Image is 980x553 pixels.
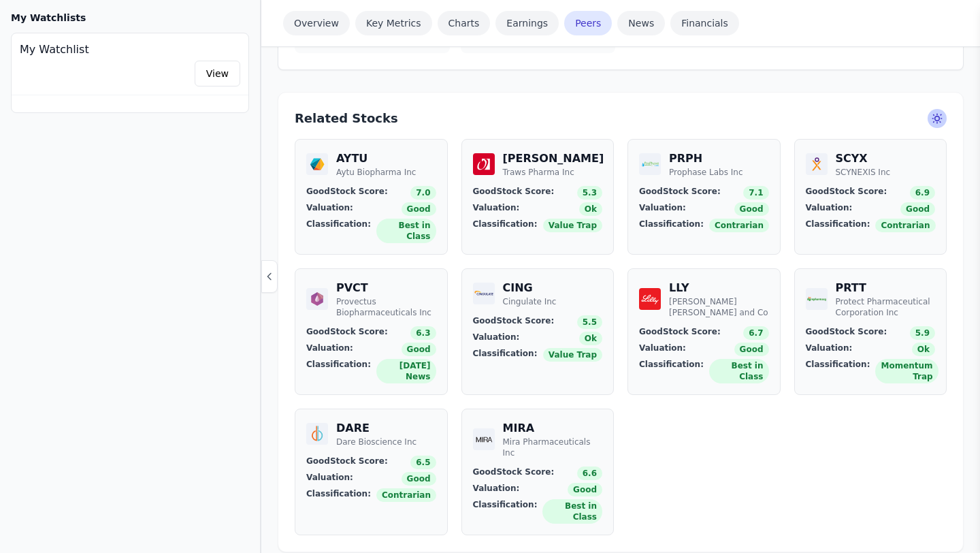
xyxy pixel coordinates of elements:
img: Dare Bioscience Inc Logo [306,423,328,445]
span: 6.6 [577,467,602,480]
a: Provectus Biopharmaceuticals Inc Logo PVCT Provectus Biopharmaceuticals Inc GoodStock Score: 6.3 ... [295,268,448,395]
div: SCYX [836,151,891,167]
span: Valuation: [639,202,686,216]
span: GoodStock Score: [639,186,721,200]
a: SCYNEXIS Inc Logo SCYX SCYNEXIS Inc GoodStock Score: 6.9 Valuation: Good Classification: Contrarian [794,139,947,255]
span: Good [734,202,769,216]
div: SCYNEXIS Inc [836,167,891,178]
span: GoodStock Score: [306,326,388,340]
div: Prophase Labs Inc [669,167,743,178]
span: 7.1 [743,186,768,200]
a: Traws Pharma Inc Logo [PERSON_NAME] Traws Pharma Inc GoodStock Score: 5.3 Valuation: Ok Classific... [461,139,615,255]
div: PRPH [669,151,743,167]
span: Best in Class [376,219,436,243]
a: Mira Pharmaceuticals Inc Logo MIRA Mira Pharmaceuticals Inc GoodStock Score: 6.6 Valuation: Good ... [461,409,615,535]
span: Classification: [306,488,371,502]
span: GoodStock Score: [473,315,555,329]
span: Good [402,343,436,356]
a: Eli Lilly and Co Logo LLY [PERSON_NAME] [PERSON_NAME] and Co GoodStock Score: 6.7 Valuation: Good... [627,268,781,395]
span: 6.9 [910,186,935,200]
a: Cingulate Inc Logo CING Cingulate Inc GoodStock Score: 5.5 Valuation: Ok Classification: Value Trap [461,268,615,395]
div: CING [503,280,557,296]
span: GoodStock Score: [306,186,388,200]
span: Good [734,343,769,356]
a: Peers [564,11,612,35]
span: Momentum Trap [875,359,938,383]
span: Ask AI [928,109,947,128]
span: Best in Class [709,359,769,383]
div: Dare Bioscience Inc [336,437,416,447]
img: Mira Pharmaceuticals Inc Logo [473,428,495,450]
span: [DATE] News [376,359,436,383]
div: PRTT [836,280,936,296]
span: GoodStock Score: [306,456,388,469]
img: Protect Pharmaceutical Corporation Inc Logo [806,288,828,310]
span: Contrarian [709,219,769,232]
a: Charts [438,11,491,35]
span: 5.5 [577,315,602,329]
div: [PERSON_NAME] [PERSON_NAME] and Co [669,296,769,318]
span: Classification: [473,348,538,362]
span: Classification: [806,219,870,232]
span: Classification: [306,359,371,383]
a: Prophase Labs Inc Logo PRPH Prophase Labs Inc GoodStock Score: 7.1 Valuation: Good Classification... [627,139,781,255]
span: Classification: [639,359,704,383]
span: 6.3 [410,326,436,340]
div: Protect Pharmaceutical Corporation Inc [836,296,936,318]
span: Valuation: [806,202,853,216]
span: 7.0 [410,186,436,200]
img: Traws Pharma Inc Logo [473,153,495,175]
h4: My Watchlist [20,42,240,58]
div: Cingulate Inc [503,296,557,307]
span: Good [900,202,935,216]
span: Classification: [639,219,704,232]
span: Value Trap [543,348,602,362]
a: News [617,11,665,35]
img: Eli Lilly and Co Logo [639,288,661,310]
div: Mira Pharmaceuticals Inc [503,437,603,458]
h3: My Watchlists [11,11,86,25]
span: Good [402,202,436,216]
span: GoodStock Score: [473,186,555,200]
span: Valuation: [639,343,686,356]
div: MIRA [503,420,603,437]
span: Valuation: [473,483,520,496]
span: Classification: [806,359,870,383]
span: Classification: [306,219,371,243]
span: GoodStock Score: [806,326,887,340]
h3: Related Stocks [295,109,398,128]
span: GoodStock Score: [473,467,555,480]
img: Cingulate Inc Logo [473,283,495,304]
a: Key Metrics [355,11,432,35]
span: Valuation: [306,472,353,486]
a: Dare Bioscience Inc Logo DARE Dare Bioscience Inc GoodStock Score: 6.5 Valuation: Good Classifica... [295,409,448,535]
span: GoodStock Score: [639,326,721,340]
div: Provectus Biopharmaceuticals Inc [336,296,436,318]
span: Valuation: [306,343,353,356]
a: Protect Pharmaceutical Corporation Inc Logo PRTT Protect Pharmaceutical Corporation Inc GoodStock... [794,268,947,395]
div: [PERSON_NAME] [503,151,604,167]
a: Financials [670,11,739,35]
img: Provectus Biopharmaceuticals Inc Logo [306,288,328,310]
a: Overview [283,11,350,35]
div: LLY [669,280,769,296]
span: 5.9 [910,326,935,340]
span: Best in Class [542,499,602,524]
div: PVCT [336,280,436,296]
span: Value Trap [543,219,602,232]
a: View [195,61,240,86]
span: Contrarian [875,219,935,232]
div: Aytu Biopharma Inc [336,167,416,178]
span: 6.5 [410,456,436,469]
div: Traws Pharma Inc [503,167,604,178]
img: SCYNEXIS Inc Logo [806,153,828,175]
div: DARE [336,420,416,437]
span: Good [402,472,436,486]
span: Contrarian [376,488,436,502]
span: Good [568,483,602,496]
span: Valuation: [473,202,520,216]
span: GoodStock Score: [806,186,887,200]
span: Ok [579,202,602,216]
span: Valuation: [306,202,353,216]
span: 6.7 [743,326,768,340]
